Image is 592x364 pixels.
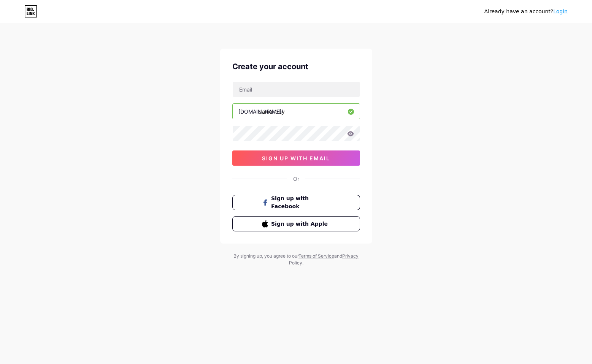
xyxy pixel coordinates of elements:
button: Sign up with Facebook [232,195,360,210]
div: Already have an account? [484,8,568,16]
div: By signing up, you agree to our and . [232,253,361,266]
input: username [233,104,360,119]
button: Sign up with Apple [232,216,360,231]
input: Email [233,82,360,97]
div: [DOMAIN_NAME]/ [238,108,283,116]
button: sign up with email [232,150,360,166]
a: Terms of Service [298,253,334,259]
div: Or [293,175,299,183]
span: sign up with email [262,155,330,161]
span: Sign up with Apple [271,220,330,228]
a: Login [553,8,568,14]
span: Sign up with Facebook [271,195,330,210]
div: Create your account [232,61,360,72]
